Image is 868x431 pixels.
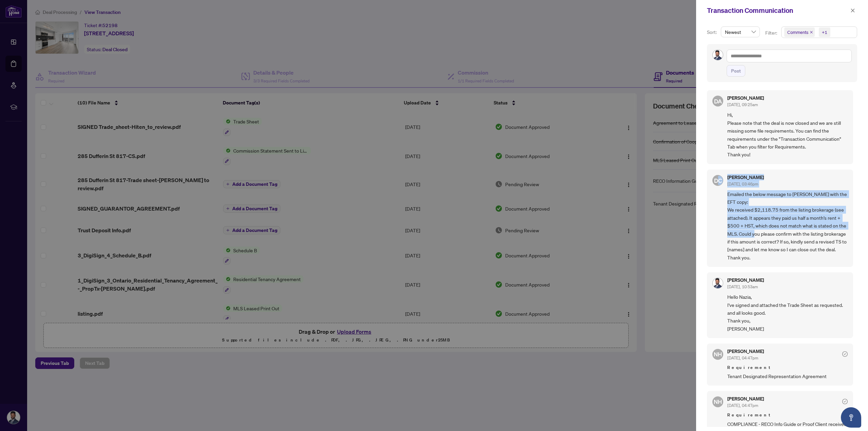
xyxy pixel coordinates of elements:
span: NH [714,350,722,359]
p: Sort: [707,28,718,36]
span: NH [714,397,722,406]
span: Requirement [727,364,848,371]
span: DA [714,97,722,106]
span: Requirement [727,412,848,418]
span: check-circle [842,399,848,404]
h5: [PERSON_NAME] [727,96,764,100]
img: Profile Icon [713,278,723,288]
span: [DATE], 04:47pm [727,355,758,360]
span: [DATE], 03:46pm [727,181,758,187]
span: check-circle [842,351,848,357]
span: [DATE], 10:53am [727,284,758,289]
button: Post [727,65,745,77]
span: close [810,31,813,34]
span: Newest [725,27,756,37]
h5: [PERSON_NAME] [727,396,764,401]
span: Hi, Please note that the deal is now closed and we are still missing some file requirements. You ... [727,111,848,158]
button: Open asap [841,407,861,428]
p: Filter: [765,29,778,37]
div: Transaction Communication [707,5,848,16]
h5: [PERSON_NAME] [727,349,764,354]
span: [DATE], 04:47pm [727,403,758,408]
span: Comments [787,29,808,36]
span: Hello Nazia, I've signed and attached the Trade Sheet as requested. and all looks good. Thank you... [727,293,848,333]
h5: [PERSON_NAME] [727,175,764,180]
img: Profile Icon [713,50,723,60]
span: DC [714,176,722,185]
span: Emailed the below message to [PERSON_NAME] with the EFT copy: We received $2,118.75 from the list... [727,190,848,261]
span: Tenant Designated Representation Agreement [727,372,848,380]
span: Comments [784,27,815,37]
h5: [PERSON_NAME] [727,278,764,282]
div: +1 [822,29,827,36]
span: close [850,8,855,13]
span: [DATE], 09:25am [727,102,758,107]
